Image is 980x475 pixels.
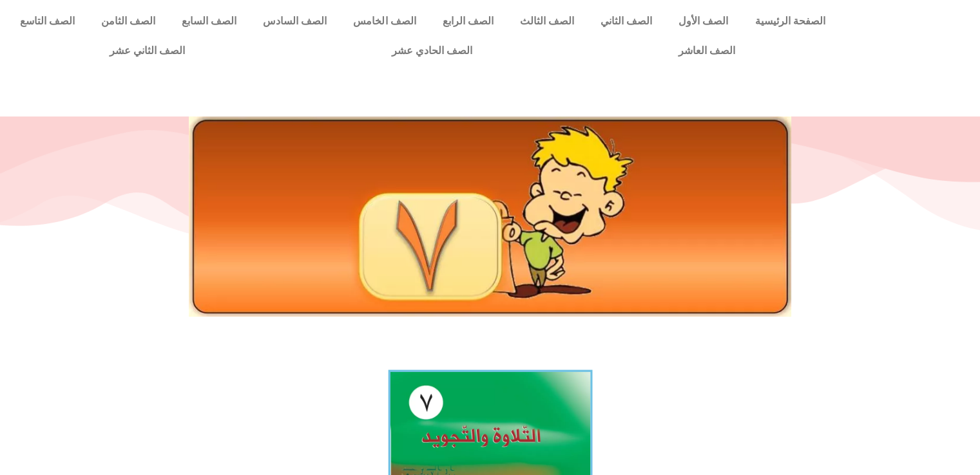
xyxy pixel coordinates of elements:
a: الصف الثالث [506,6,587,36]
a: الصفحة الرئيسية [742,6,838,36]
a: الصف الأول [666,6,742,36]
a: الصف الرابع [429,6,506,36]
a: الصف السابع [168,6,249,36]
a: الصف التاسع [6,6,88,36]
a: الصف الثامن [88,6,168,36]
a: الصف الحادي عشر [288,36,575,66]
a: الصف الخامس [340,6,429,36]
a: الصف العاشر [575,36,838,66]
a: الصف السادس [250,6,340,36]
a: الصف الثاني [587,6,665,36]
a: الصف الثاني عشر [6,36,288,66]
